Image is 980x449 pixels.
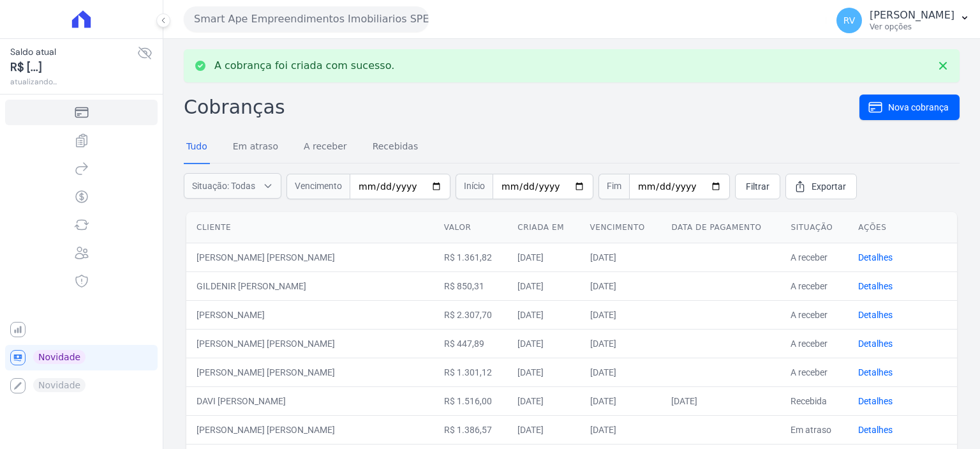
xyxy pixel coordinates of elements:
a: Detalhes [858,367,893,377]
span: Vencimento [286,174,350,199]
td: [DATE] [507,358,579,386]
span: Exportar [812,180,846,193]
th: Situação [780,212,848,243]
a: Nova cobrança [859,95,960,120]
th: Ações [848,212,957,243]
td: A receber [780,329,848,358]
td: A receber [780,300,848,329]
span: R$ [...] [10,59,137,76]
button: RV [PERSON_NAME] Ver opções [826,3,980,38]
td: DAVI [PERSON_NAME] [186,386,434,415]
a: Detalhes [858,339,893,349]
h2: Cobranças [184,93,859,121]
td: [PERSON_NAME] [PERSON_NAME] [186,415,434,444]
span: Início [456,174,493,199]
th: Cliente [186,212,434,243]
td: R$ 1.386,57 [434,415,508,444]
span: atualizando... [10,76,137,88]
td: [DATE] [507,271,579,300]
a: Detalhes [858,310,893,320]
a: A receber [301,131,350,164]
td: A receber [780,243,848,271]
td: [PERSON_NAME] [PERSON_NAME] [186,329,434,358]
a: Em atraso [230,131,281,164]
nav: Sidebar [10,100,152,399]
a: Recebidas [370,131,421,164]
a: Detalhes [858,281,893,291]
button: Smart Ape Empreendimentos Imobiliarios SPE LTDA [184,6,429,32]
button: Situação: Todas [184,173,281,199]
td: R$ 1.301,12 [434,358,508,386]
p: Ver opções [870,22,954,32]
td: [DATE] [580,415,662,444]
td: [PERSON_NAME] [PERSON_NAME] [186,243,434,271]
span: Nova cobrança [888,101,949,114]
span: Novidade [33,350,85,364]
td: [DATE] [507,243,579,271]
td: [DATE] [507,300,579,329]
span: Fim [598,174,629,199]
span: Situação: Todas [192,179,255,192]
td: R$ 2.307,70 [434,300,508,329]
td: [DATE] [661,386,780,415]
span: RV [843,16,856,25]
td: Recebida [780,386,848,415]
td: GILDENIR [PERSON_NAME] [186,271,434,300]
td: R$ 850,31 [434,271,508,300]
td: [DATE] [580,358,662,386]
th: Valor [434,212,508,243]
td: Em atraso [780,415,848,444]
td: [PERSON_NAME] [186,300,434,329]
td: [DATE] [580,271,662,300]
td: [DATE] [507,386,579,415]
td: [DATE] [507,415,579,444]
th: Data de pagamento [661,212,780,243]
a: Novidade [5,345,158,370]
span: Filtrar [746,180,769,193]
a: Detalhes [858,396,893,406]
a: Detalhes [858,425,893,435]
td: [PERSON_NAME] [PERSON_NAME] [186,358,434,386]
td: A receber [780,358,848,386]
td: [DATE] [580,329,662,358]
td: R$ 1.361,82 [434,243,508,271]
td: [DATE] [507,329,579,358]
a: Exportar [785,174,857,199]
th: Vencimento [580,212,662,243]
td: [DATE] [580,386,662,415]
td: [DATE] [580,243,662,271]
a: Detalhes [858,252,893,263]
p: A cobrança foi criada com sucesso. [214,59,394,72]
td: R$ 1.516,00 [434,386,508,415]
span: Saldo atual [10,45,137,59]
a: Tudo [184,131,210,164]
th: Criada em [507,212,579,243]
td: A receber [780,271,848,300]
td: R$ 447,89 [434,329,508,358]
p: [PERSON_NAME] [870,9,954,22]
a: Filtrar [735,174,780,199]
td: [DATE] [580,300,662,329]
